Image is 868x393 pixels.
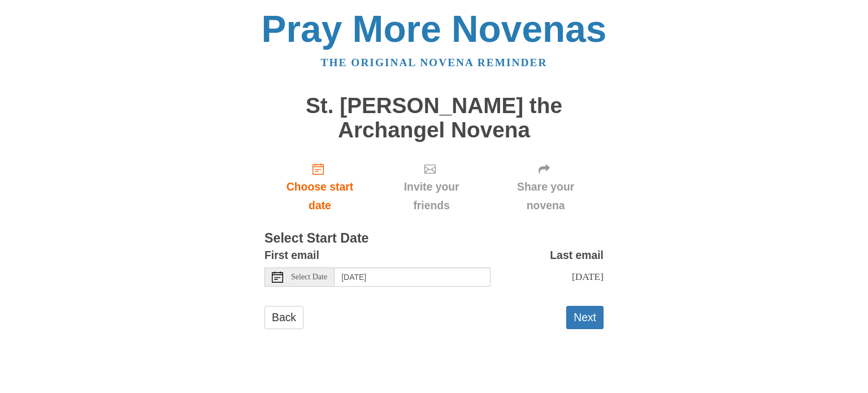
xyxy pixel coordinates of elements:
[375,153,488,221] div: Click "Next" to confirm your start date first.
[276,178,364,215] span: Choose start date
[321,57,548,68] a: The original novena reminder
[488,153,604,221] div: Click "Next" to confirm your start date first.
[264,153,375,221] a: Choose start date
[264,246,319,265] label: First email
[264,94,604,142] h1: St. [PERSON_NAME] the Archangel Novena
[262,8,607,50] a: Pray More Novenas
[566,306,604,329] button: Next
[264,306,303,329] a: Back
[387,178,476,215] span: Invite your friends
[291,273,327,281] span: Select Date
[264,231,604,246] h3: Select Start Date
[499,178,592,215] span: Share your novena
[550,246,604,265] label: Last email
[572,271,604,282] span: [DATE]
